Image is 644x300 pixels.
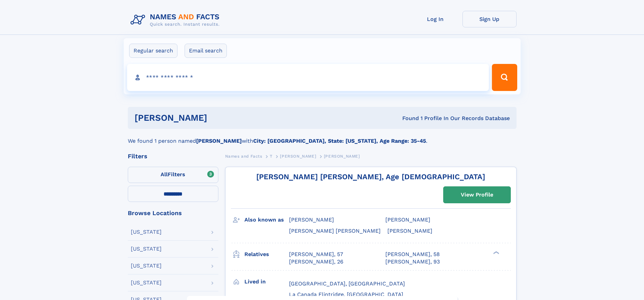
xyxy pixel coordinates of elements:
b: [PERSON_NAME] [196,138,242,144]
a: Sign Up [462,11,517,27]
div: Found 1 Profile In Our Records Database [305,115,510,122]
a: [PERSON_NAME], 57 [289,251,343,258]
div: ❯ [492,250,500,255]
img: Logo Names and Facts [128,11,225,29]
label: Filters [128,167,218,183]
div: Browse Locations [128,210,218,216]
h3: Also known as [244,214,289,226]
a: View Profile [444,187,510,203]
button: Search Button [492,64,517,91]
div: View Profile [461,187,493,203]
div: [US_STATE] [131,280,162,285]
h3: Relatives [244,249,289,260]
span: [PERSON_NAME] [385,216,430,223]
span: T [270,154,272,159]
a: T [270,152,272,160]
div: [US_STATE] [131,263,162,269]
span: [PERSON_NAME] [PERSON_NAME] [289,228,381,234]
span: La Canada Flintridge, [GEOGRAPHIC_DATA] [289,291,403,298]
a: [PERSON_NAME] [PERSON_NAME], Age [DEMOGRAPHIC_DATA] [256,172,485,181]
b: City: [GEOGRAPHIC_DATA], State: [US_STATE], Age Range: 35-45 [253,138,426,144]
span: [PERSON_NAME] [324,154,360,159]
div: Filters [128,153,218,159]
label: Email search [185,44,227,58]
label: Regular search [129,44,177,58]
div: [US_STATE] [131,229,162,235]
span: [PERSON_NAME] [289,216,334,223]
h1: [PERSON_NAME] [135,114,305,122]
span: [PERSON_NAME] [387,228,432,234]
div: [US_STATE] [131,246,162,252]
span: All [161,171,168,178]
a: [PERSON_NAME] [280,152,316,160]
a: [PERSON_NAME], 93 [385,258,440,266]
input: search input [127,64,489,91]
a: Log In [408,11,462,27]
a: [PERSON_NAME], 58 [385,251,440,258]
a: Names and Facts [225,152,262,160]
span: [GEOGRAPHIC_DATA], [GEOGRAPHIC_DATA] [289,280,405,287]
a: [PERSON_NAME], 26 [289,258,343,266]
div: We found 1 person named with . [128,129,517,145]
span: [PERSON_NAME] [280,154,316,159]
h3: Lived in [244,276,289,287]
